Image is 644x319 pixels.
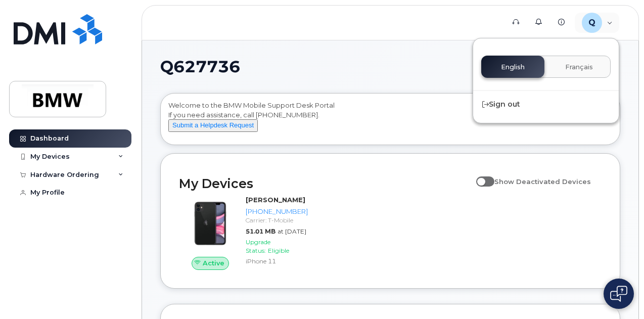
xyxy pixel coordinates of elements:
[160,59,240,74] span: Q627736
[203,258,224,268] span: Active
[168,121,258,129] a: Submit a Helpdesk Request
[246,227,275,235] span: 51.01 MB
[610,286,627,302] img: Open chat
[179,195,312,269] a: Active[PERSON_NAME][PHONE_NUMBER]Carrier: T-Mobile51.01 MBat [DATE]Upgrade Status:EligibleiPhone 11
[187,200,234,247] img: iPhone_11.jpg
[246,207,308,216] div: [PHONE_NUMBER]
[565,63,593,71] span: Français
[168,119,258,132] button: Submit a Helpdesk Request
[179,176,471,191] h2: My Devices
[278,227,306,235] span: at [DATE]
[246,196,305,204] strong: [PERSON_NAME]
[168,101,612,141] div: Welcome to the BMW Mobile Support Desk Portal If you need assistance, call [PHONE_NUMBER].
[476,172,484,180] input: Show Deactivated Devices
[246,257,308,265] div: iPhone 11
[246,216,308,224] div: Carrier: T-Mobile
[494,177,591,186] span: Show Deactivated Devices
[473,95,619,114] div: Sign out
[246,238,270,254] span: Upgrade Status:
[268,247,289,254] span: Eligible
